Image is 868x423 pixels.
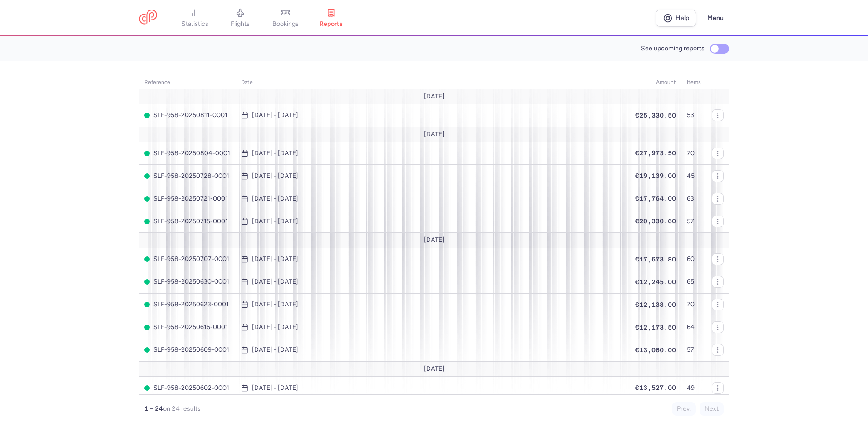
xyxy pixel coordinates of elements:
td: 53 [681,104,706,127]
button: Menu [702,10,729,27]
time: [DATE] - [DATE] [252,278,298,285]
span: [DATE] [424,365,444,373]
td: 64 [681,316,706,339]
span: €13,060.00 [635,346,676,354]
span: €17,673.80 [635,256,676,263]
time: [DATE] - [DATE] [252,218,298,225]
button: Prev. [672,402,696,416]
a: CitizenPlane red outlined logo [139,10,157,26]
span: SLF-958-20250623-0001 [144,301,230,308]
span: on 24 results [163,405,201,413]
a: statistics [172,8,217,28]
span: [DATE] [424,93,444,100]
a: bookings [263,8,308,28]
th: amount [630,76,681,89]
time: [DATE] - [DATE] [252,346,298,354]
time: [DATE] - [DATE] [252,195,298,202]
span: SLF-958-20250715-0001 [144,218,230,225]
td: 49 [681,377,706,399]
th: reference [139,76,236,89]
span: €19,139.00 [635,172,676,179]
td: 57 [681,210,706,233]
time: [DATE] - [DATE] [252,112,298,119]
strong: 1 – 24 [144,405,163,413]
time: [DATE] - [DATE] [252,150,298,157]
span: €17,764.00 [635,195,676,202]
span: €13,527.00 [635,384,676,391]
td: 70 [681,142,706,165]
td: 57 [681,339,706,361]
a: Help [656,10,696,27]
span: SLF-958-20250707-0001 [144,256,230,263]
span: [DATE] [424,131,444,138]
span: SLF-958-20250630-0001 [144,278,230,285]
span: [DATE] [424,236,444,244]
td: 60 [681,248,706,271]
a: reports [308,8,354,28]
time: [DATE] - [DATE] [252,301,298,308]
span: statistics [182,20,208,28]
time: [DATE] - [DATE] [252,324,298,331]
time: [DATE] - [DATE] [252,256,298,263]
span: €12,245.00 [635,278,676,285]
span: €27,973.50 [635,149,676,157]
span: SLF-958-20250728-0001 [144,172,230,180]
time: [DATE] - [DATE] [252,172,298,180]
span: €12,173.50 [635,324,676,331]
span: SLF-958-20250616-0001 [144,324,230,331]
span: reports [320,20,343,28]
span: €25,330.50 [635,112,676,119]
td: 45 [681,165,706,187]
span: SLF-958-20250602-0001 [144,384,230,392]
time: [DATE] - [DATE] [252,384,298,392]
span: SLF-958-20250804-0001 [144,150,230,157]
span: €20,330.60 [635,217,676,225]
td: 65 [681,271,706,293]
th: date [236,76,630,89]
span: flights [231,20,250,28]
td: 70 [681,293,706,316]
a: flights [217,8,263,28]
span: Help [676,15,689,21]
button: Next [700,402,724,416]
span: €12,138.00 [635,301,676,308]
span: SLF-958-20250721-0001 [144,195,230,202]
td: 63 [681,187,706,210]
span: bookings [272,20,299,28]
span: SLF-958-20250811-0001 [144,112,230,119]
th: items [681,76,706,89]
span: SLF-958-20250609-0001 [144,346,230,354]
span: See upcoming reports [641,45,705,52]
